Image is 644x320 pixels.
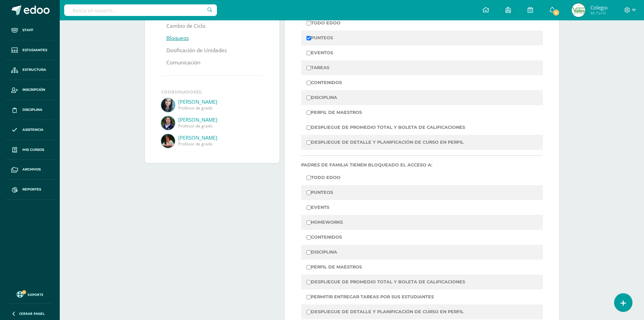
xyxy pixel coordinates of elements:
[5,160,54,180] a: Archivos
[307,21,311,25] input: TODO EDOO
[27,292,43,297] span: Soporte
[307,63,537,73] label: TAREAS
[307,51,311,55] input: EVENTOS
[307,310,311,314] input: DESPLIEGUE DE DETALLE Y PLANIFICACIÓN DE CURSO EN PERFIL
[307,173,537,182] label: TODO EDOO
[307,188,537,197] label: PUNTEOS
[166,20,205,32] a: Cambio de Ciclo
[307,140,311,145] input: DESPLIEGUE DE DETALLE Y PLANIFICACIÓN DE CURSO EN PERFIL
[307,307,537,317] label: DESPLIEGUE DE DETALLE Y PLANIFICACIÓN DE CURSO EN PERFIL
[307,233,537,242] label: CONTENIDOS
[307,262,537,272] label: PERFIL DE MAESTROS
[166,57,200,69] a: Comunicación
[178,123,263,129] span: Profesor de grado
[5,20,54,40] a: Staff
[307,93,537,102] label: DISCIPLINA
[178,116,263,123] a: [PERSON_NAME]
[22,27,33,33] span: Staff
[22,47,47,53] span: Estudiantes
[178,134,263,141] a: [PERSON_NAME]
[5,80,54,100] a: Inscripción
[307,138,537,147] label: DESPLIEGUE DE DETALLE Y PLANIFICACIÓN DE CURSO EN PERFIL
[307,111,311,115] input: PERFIL DE MAESTROS
[307,205,311,210] input: EVENTS
[307,250,311,255] input: DISCIPLINA
[178,141,263,147] span: Profesor de grado
[307,265,311,269] input: PERFIL DE MAESTROS
[8,289,52,299] a: Soporte
[307,66,311,70] input: TAREAS
[307,18,537,28] label: TODO EDOO
[307,247,537,257] label: DISCIPLINA
[166,44,227,57] a: Dosificación de Unidades
[307,277,537,287] label: DESPLIEGUE DE PROMEDIO TOTAL Y BOLETA DE CALIFICACIONES
[178,105,263,111] span: Profesor de grado
[5,40,54,60] a: Estudiantes
[590,10,608,16] span: Mi Perfil
[161,89,263,95] div: Coordinadores:
[307,203,537,212] label: EVENTS
[161,98,175,112] img: 775886bf149f59632f5d85e739ecf2a2.png
[19,311,45,316] span: Cerrar panel
[307,220,311,225] input: HOMEWORKS
[5,120,54,140] a: Asistencia
[22,187,41,192] span: Reportes
[307,125,311,130] input: DESPLIEGUE DE PROMEDIO TOTAL Y BOLETA DE CALIFICACIONES
[307,235,311,240] input: CONTENIDOS
[307,33,537,43] label: PUNTEOS
[307,81,311,85] input: CONTENIDOS
[22,167,41,172] span: Archivos
[307,96,311,100] input: DISCIPLINA
[307,295,311,299] input: PERMITIR ENTREGAR TAREAS POR SUS ESTUDIANTES
[590,4,608,11] span: Colegio
[307,191,311,195] input: PUNTEOS
[307,218,537,227] label: HOMEWORKS
[178,98,263,105] a: [PERSON_NAME]
[307,48,537,58] label: EVENTOS
[22,107,42,113] span: Disciplina
[307,108,537,117] label: PERFIL DE MAESTROS
[22,127,43,133] span: Asistencia
[307,78,537,87] label: CONTENIDOS
[22,87,45,93] span: Inscripción
[5,140,54,160] a: Mis cursos
[552,9,560,16] span: 4
[307,123,537,132] label: DESPLIEGUE DE PROMEDIO TOTAL Y BOLETA DE CALIFICACIONES
[166,32,189,44] a: Bloqueos
[307,36,311,40] input: PUNTEOS
[301,162,543,167] label: Padres de familia tienen bloqueado el acceso a:
[161,134,175,148] img: 1768b921bb0131f632fd6560acaf36dd.png
[5,180,54,200] a: Reportes
[572,3,585,17] img: 6662caab5368120307d9ba51037d29bc.png
[307,292,537,302] label: PERMITIR ENTREGAR TAREAS POR SUS ESTUDIANTES
[22,147,44,153] span: Mis cursos
[5,60,54,80] a: Estructura
[307,280,311,284] input: DESPLIEGUE DE PROMEDIO TOTAL Y BOLETA DE CALIFICACIONES
[161,116,175,130] img: 2be0c1cd065edd92c4448cb3bb9d644f.png
[22,67,46,73] span: Estructura
[64,4,217,16] input: Busca un usuario...
[307,176,311,180] input: TODO EDOO
[5,100,54,120] a: Disciplina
